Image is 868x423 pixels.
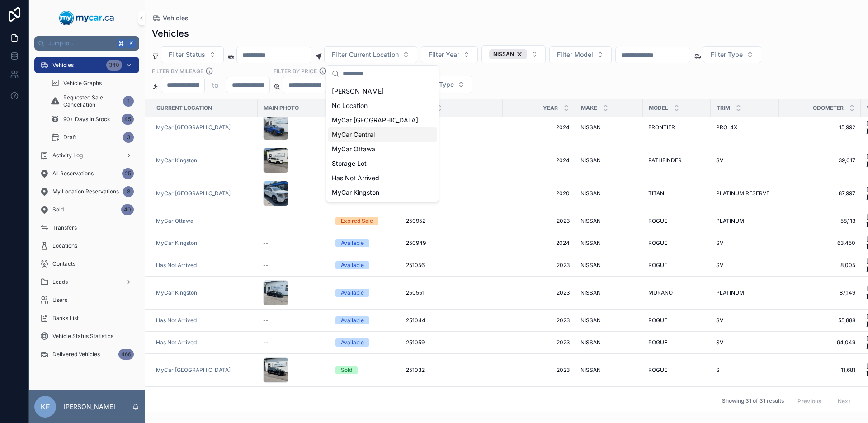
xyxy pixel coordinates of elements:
[580,190,601,197] span: NISSAN
[52,188,119,195] span: My Location Reservations
[34,57,139,73] a: Vehicles340
[34,274,139,290] a: Leads
[52,61,74,69] span: Vehicles
[263,317,325,324] a: --
[711,50,743,59] span: Filter Type
[784,240,855,247] span: 63,450
[156,262,197,269] a: Has Not Arrived
[648,157,705,164] a: PATHFINDER
[156,124,231,131] span: MyCar [GEOGRAPHIC_DATA]
[123,186,134,197] div: 8
[34,36,139,51] button: Jump to...K
[406,262,497,269] a: 251056
[648,240,667,247] span: ROGUE
[421,46,478,63] button: Select Button
[263,240,269,247] span: --
[156,317,197,324] span: Has Not Arrived
[274,67,317,75] label: FILTER BY PRICE
[581,104,597,112] span: Make
[59,11,114,25] img: App logo
[335,261,395,269] a: Available
[648,190,664,197] span: TITAN
[264,104,299,112] span: Main Photo
[580,190,637,197] a: NISSAN
[156,339,252,346] a: Has Not Arrived
[481,45,546,63] button: Select Button
[406,217,425,225] span: 250952
[716,317,774,324] a: SV
[580,217,601,225] span: NISSAN
[406,157,497,164] a: 250711
[152,27,189,40] h1: Vehicles
[716,289,744,296] span: PLATINUM
[63,116,110,123] span: 90+ Days In Stock
[52,278,68,286] span: Leads
[716,190,774,197] a: PLATINUM RESERVE
[63,134,76,141] span: Draft
[332,174,379,183] span: Has Not Arrived
[508,367,570,374] a: 2023
[341,261,364,269] div: Available
[63,94,119,108] span: Requested Sale Cancellation
[508,262,570,269] span: 2023
[813,104,844,112] span: Odometer
[341,239,364,247] div: Available
[580,367,601,374] span: NISSAN
[335,366,395,374] a: Sold
[156,367,252,374] a: MyCar [GEOGRAPHIC_DATA]
[648,124,675,131] span: FRONTIER
[156,217,193,225] a: MyCar Ottawa
[52,260,75,268] span: Contacts
[156,289,197,296] a: MyCar Kingston
[508,289,570,296] a: 2023
[508,157,570,164] a: 2024
[332,50,399,59] span: Filter Current Location
[156,104,212,112] span: Current Location
[580,317,601,324] span: NISSAN
[716,317,723,324] span: SV
[335,239,395,247] a: Available
[648,289,673,296] span: MURANO
[152,14,189,23] a: Vehicles
[784,262,855,269] span: 8,005
[406,240,497,247] a: 250949
[34,147,139,164] a: Activity Log
[156,262,252,269] a: Has Not Arrived
[123,132,134,143] div: 3
[717,104,730,112] span: Trim
[784,367,855,374] span: 11,681
[52,152,83,159] span: Activity Log
[63,402,115,411] p: [PERSON_NAME]
[648,367,705,374] a: ROGUE
[784,190,855,197] a: 87,997
[335,217,395,225] a: Expired Sale
[716,217,774,225] a: PLATINUM
[716,339,723,346] span: SV
[156,367,231,374] span: MyCar [GEOGRAPHIC_DATA]
[341,217,373,225] div: Expired Sale
[156,190,231,197] span: MyCar [GEOGRAPHIC_DATA]
[156,289,252,296] a: MyCar Kingston
[508,339,570,346] a: 2023
[493,51,514,58] span: NISSAN
[580,367,637,374] a: NISSAN
[326,82,439,202] div: Suggestions
[648,190,705,197] a: TITAN
[212,80,219,90] p: to
[324,46,417,63] button: Select Button
[549,46,612,63] button: Select Button
[784,317,855,324] span: 55,888
[156,157,252,164] a: MyCar Kingston
[156,157,197,164] span: MyCar Kingston
[123,96,134,107] div: 1
[45,93,139,109] a: Requested Sale Cancellation1
[263,317,269,324] span: --
[716,240,723,247] span: SV
[34,220,139,236] a: Transfers
[341,366,352,374] div: Sold
[722,398,784,405] span: Showing 31 of 31 results
[406,367,425,374] span: 251032
[118,349,134,360] div: 466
